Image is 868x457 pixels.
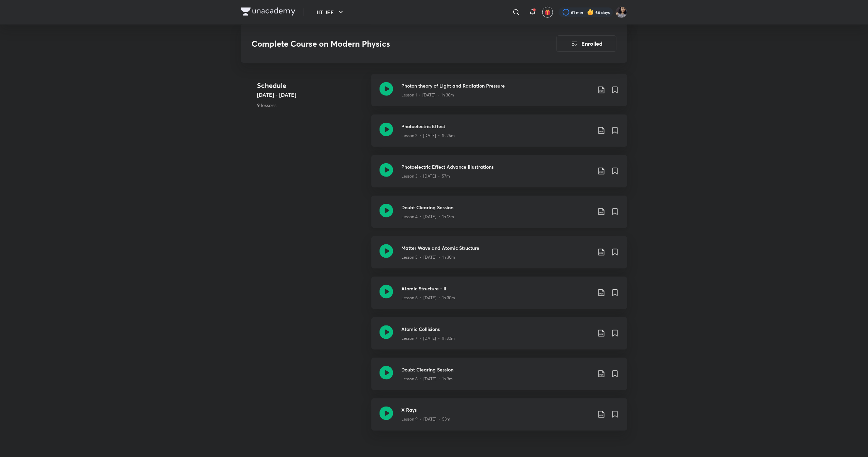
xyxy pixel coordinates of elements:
[401,376,453,382] p: Lesson 8 • [DATE] • 1h 3m
[401,325,592,333] h3: Atomic Collisions
[587,9,594,16] img: streak
[241,7,295,17] a: Company Logo
[371,236,627,277] a: Matter Wave and Atomic StructureLesson 5 • [DATE] • 1h 30m
[401,163,592,170] h3: Photoelectric Effect Advance Illustrations
[371,277,627,317] a: Atomic Structure - IILesson 6 • [DATE] • 1h 30m
[257,90,366,98] h5: [DATE] - [DATE]
[401,244,592,252] h3: Matter Wave and Atomic Structure
[401,366,592,373] h3: Doubt Clearing Session
[257,80,366,90] h4: Schedule
[257,101,366,108] p: 9 lessons
[401,92,454,98] p: Lesson 1 • [DATE] • 1h 30m
[401,214,454,220] p: Lesson 4 • [DATE] • 1h 13m
[252,39,518,49] h3: Complete Course on Modern Physics
[542,7,553,18] button: avatar
[401,407,592,414] h3: X Rays
[371,74,627,115] a: Photon theory of Light and Radiation PressureLesson 1 • [DATE] • 1h 30m
[371,155,627,196] a: Photoelectric Effect Advance IllustrationsLesson 3 • [DATE] • 57m
[401,123,592,130] h3: Photoelectric Effect
[401,416,450,423] p: Lesson 9 • [DATE] • 53m
[401,133,455,139] p: Lesson 2 • [DATE] • 1h 26m
[545,9,551,15] img: avatar
[371,398,627,439] a: X RaysLesson 9 • [DATE] • 53m
[401,254,455,260] p: Lesson 5 • [DATE] • 1h 30m
[371,196,627,236] a: Doubt Clearing SessionLesson 4 • [DATE] • 1h 13m
[557,35,616,52] button: Enrolled
[371,358,627,398] a: Doubt Clearing SessionLesson 8 • [DATE] • 1h 3m
[371,115,627,155] a: Photoelectric EffectLesson 2 • [DATE] • 1h 26m
[401,204,592,211] h3: Doubt Clearing Session
[371,317,627,358] a: Atomic CollisionsLesson 7 • [DATE] • 1h 30m
[241,7,295,16] img: Company Logo
[616,6,627,18] img: Rakhi Sharma
[401,285,592,292] h3: Atomic Structure - II
[401,82,592,89] h3: Photon theory of Light and Radiation Pressure
[401,295,455,301] p: Lesson 6 • [DATE] • 1h 30m
[312,5,349,19] button: IIT JEE
[401,173,450,179] p: Lesson 3 • [DATE] • 57m
[401,335,455,341] p: Lesson 7 • [DATE] • 1h 30m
